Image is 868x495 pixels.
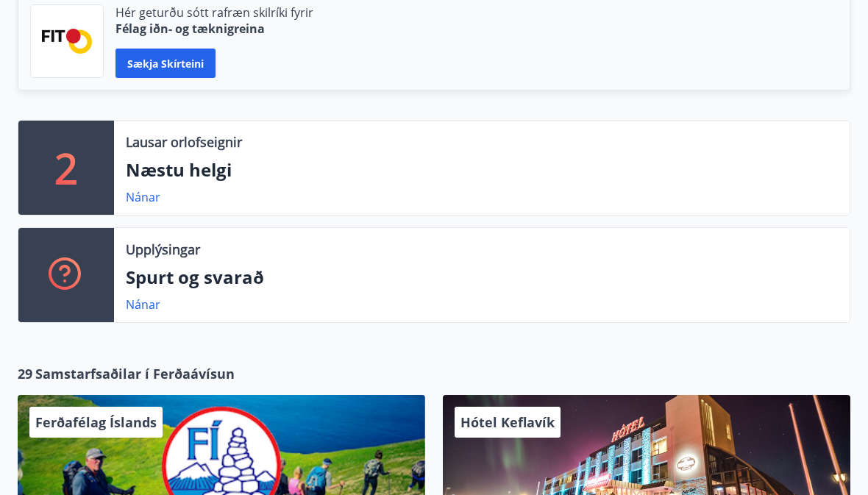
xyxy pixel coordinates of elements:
span: Hótel Keflavík [460,413,555,431]
a: Nánar [126,296,160,313]
button: Sækja skírteini [115,49,216,78]
p: Hér geturðu sótt rafræn skilríki fyrir [115,4,313,21]
span: Ferðafélag Íslands [35,413,157,431]
p: Lausar orlofseignir [126,132,242,152]
p: Næstu helgi [126,157,838,182]
p: Félag iðn- og tæknigreina [115,21,313,37]
img: FPQVkF9lTnNbbaRSFyT17YYeljoOGk5m51IhT0bO.png [42,29,92,53]
p: Spurt og svarað [126,265,838,290]
span: Samstarfsaðilar í Ferðaávísun [35,364,235,383]
span: 29 [18,364,32,383]
a: Nánar [126,189,160,205]
p: 2 [54,140,78,196]
p: Upplýsingar [126,240,200,259]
